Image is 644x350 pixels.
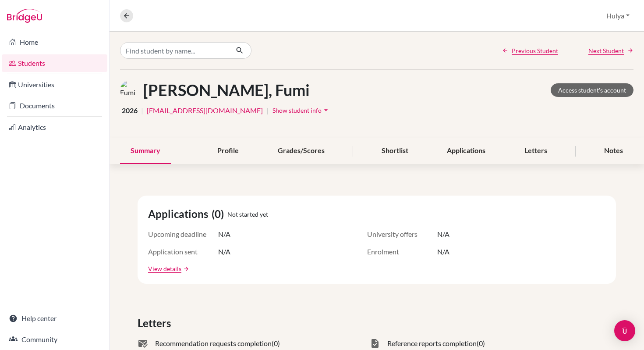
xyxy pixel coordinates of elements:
span: | [141,105,143,116]
span: N/A [218,229,230,239]
a: Help center [2,310,107,327]
div: Profile [207,138,249,164]
span: Enrolment [367,246,437,257]
span: 2026 [122,105,138,116]
a: Previous Student [502,46,558,55]
i: arrow_drop_down [322,106,330,114]
span: (0) [212,206,227,222]
span: (0) [272,338,280,349]
div: Applications [436,138,496,164]
h1: [PERSON_NAME], Fumi [143,81,310,100]
a: Students [2,54,107,72]
a: Next Student [588,46,633,55]
div: Summary [120,138,171,164]
a: View details [148,264,181,273]
a: Documents [2,97,107,114]
span: Reference reports completion [387,338,477,349]
a: Analytics [2,118,107,136]
span: N/A [218,246,230,257]
span: N/A [437,246,449,257]
span: Applications [148,206,212,222]
span: Recommendation requests completion [155,338,272,349]
input: Find student by name... [120,42,229,59]
img: Bridge-U [7,9,42,23]
span: Letters [138,315,174,331]
span: mark_email_read [138,338,148,349]
span: Previous Student [512,46,558,55]
div: Grades/Scores [267,138,335,164]
a: [EMAIL_ADDRESS][DOMAIN_NAME] [147,105,263,116]
a: Community [2,331,107,348]
span: Next Student [588,46,624,55]
div: Shortlist [371,138,419,164]
span: task [370,338,380,349]
button: Show student infoarrow_drop_down [272,104,331,117]
span: University offers [367,229,437,239]
div: Open Intercom Messenger [614,320,635,341]
a: Home [2,33,107,51]
span: (0) [477,338,485,349]
a: Access student's account [551,83,633,97]
div: Letters [514,138,558,164]
span: | [266,105,269,116]
span: Show student info [272,107,322,114]
span: N/A [437,229,449,239]
span: Not started yet [227,210,268,219]
a: arrow_forward [181,266,189,272]
span: Upcoming deadline [148,229,218,239]
img: Fumi Asakura's avatar [120,80,140,100]
span: Application sent [148,246,218,257]
div: Notes [594,138,633,164]
a: Universities [2,76,107,93]
button: Hulya [602,7,633,24]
